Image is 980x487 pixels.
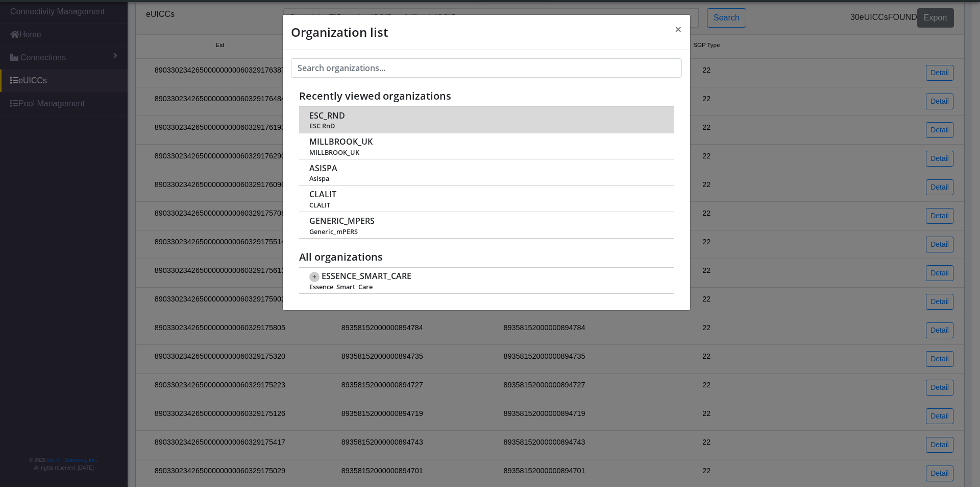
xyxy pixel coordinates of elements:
span: ESC_RND [309,111,345,121]
span: ASISPA [309,164,337,173]
span: Generic_mPERS [309,228,663,236]
span: + [309,272,320,282]
h4: Organization list [291,23,388,41]
span: CLALIT [309,201,663,209]
span: ESC RnD [309,122,663,130]
span: Essence_Smart_Care [309,283,663,291]
span: Asispa [309,175,663,182]
input: Search organizations... [291,58,682,78]
span: MILLBROOK_UK [309,149,663,156]
span: × [675,20,682,37]
span: CLALIT [309,190,336,199]
span: GENERIC_MPERS [309,216,375,226]
span: ESSENCE_SMART_CARE [322,271,411,281]
span: MILLBROOK_UK [309,137,373,147]
h5: Recently viewed organizations [299,90,674,102]
h5: All organizations [299,251,674,263]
